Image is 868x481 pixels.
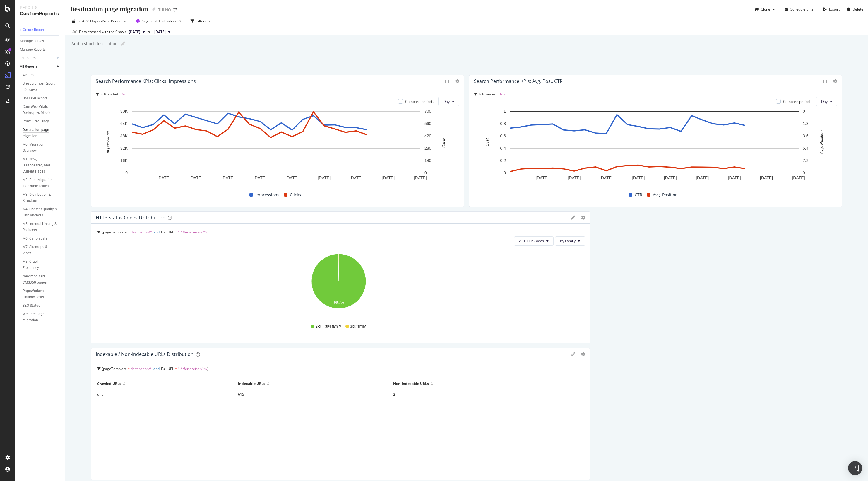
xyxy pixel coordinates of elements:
svg: A chart. [96,250,581,318]
div: Manage Reports [20,47,46,53]
a: Core Web Vitals: Desktop vs Mobile [23,104,61,116]
div: Non-Indexable URLs [393,379,429,388]
text: 0.2 [500,158,506,163]
div: Search Performance KPIs: Avg. Pos., CTR [474,78,563,84]
a: SEO Status [23,303,61,309]
text: [DATE] [632,175,645,180]
span: = [497,92,499,97]
text: [DATE] [189,175,202,180]
button: All HTTP Codes [514,236,554,246]
a: Breadcrumbs Report - Discover [23,81,61,93]
span: Clicks [290,191,301,198]
text: [DATE] [568,175,581,180]
span: No [500,92,505,97]
span: 615 [238,392,244,397]
span: 2025 Aug. 13th [154,29,166,35]
span: = [128,366,130,371]
span: By Family [560,238,576,243]
span: vs Prev. Period [98,18,121,23]
a: Destination page migration [23,127,61,139]
div: TUI NO [158,7,171,13]
div: Search Performance KPIs: Clicks, Impressions [96,78,196,84]
div: Breadcrumbs Report - Discover [23,81,57,93]
span: No [122,92,126,97]
span: Avg. Position [653,191,678,198]
a: Weather page migration [23,311,61,323]
div: API Test [23,72,35,78]
div: Indexable / Non-Indexable URLs Distribution [96,351,194,357]
text: 140 [424,158,432,163]
text: 0 [504,171,506,175]
text: 5.4 [803,146,809,151]
text: CTR [484,138,489,146]
div: arrow-right-arrow-left [173,8,177,12]
div: All Reports [20,64,37,70]
div: Delete [852,7,863,12]
text: [DATE] [696,175,709,180]
button: Day [816,97,837,106]
a: Manage Tables [20,38,61,44]
a: PageWorkers LinkBox Tests [23,288,61,300]
div: gear [581,352,585,356]
a: All Reports [20,64,55,70]
span: 2xx + 304 family [316,324,341,329]
div: Search Performance KPIs: Avg. Pos., CTRIs Branded = NoCompare periodsDayA chart.CTRAvg. Position [469,75,843,207]
svg: A chart. [474,108,835,186]
button: [DATE] [126,28,147,35]
span: Day [821,99,828,104]
span: = [175,230,177,235]
a: Templates [20,55,55,61]
text: [DATE] [760,175,773,180]
span: vs [147,29,152,34]
text: 9 [803,171,805,175]
div: M4: Content Quality & Link Anchors [23,206,57,219]
div: Reports [20,5,60,11]
text: 0.8 [500,122,506,126]
text: Clicks [441,137,446,148]
text: 700 [424,109,432,114]
div: Export [829,7,840,12]
button: By Family [555,236,585,246]
div: Schedule Email [790,7,815,12]
button: Delete [845,5,863,14]
div: Clone [761,7,770,12]
i: Edit report name [121,42,125,46]
a: M1: New, Disappeared, and Current Pages [23,156,61,175]
text: 0 [125,171,128,175]
div: M5: Internal Linking & Redirects [23,221,57,233]
span: = [175,366,177,371]
div: Compare periods [783,99,811,104]
span: Last 28 Days [78,18,98,23]
div: Compare periods [405,99,434,104]
text: [DATE] [382,175,395,180]
text: [DATE] [286,175,299,180]
span: Full URL [161,230,174,235]
span: ^.*/feriereiser/.*$ [178,366,207,371]
text: [DATE] [728,175,741,180]
text: 420 [424,134,432,139]
span: 2 [393,392,395,397]
div: Add a short description [71,41,118,47]
span: destination/* [131,230,152,235]
span: All HTTP Codes [519,238,544,243]
div: M7: Sitemaps & Visits [23,244,55,256]
span: Segment: destination [142,18,176,23]
span: and [153,366,160,371]
text: [DATE] [222,175,234,180]
a: API Test [23,72,61,78]
span: Day [443,99,450,104]
a: Manage Reports [20,47,61,53]
button: [DATE] [152,28,173,35]
text: 3.6 [803,134,809,139]
button: Filters [188,16,213,26]
div: Indexable / Non-Indexable URLs DistributiongeargearpageTemplate = destination/*andFull URL = ^.*/... [91,348,590,480]
span: pageTemplate [103,366,127,371]
a: M0: Migration Overview [23,141,61,154]
div: binoculars [445,79,449,83]
a: M5: Internal Linking & Redirects [23,221,61,233]
text: [DATE] [350,175,363,180]
div: Core Web Vitals: Desktop vs Mobile [23,104,57,116]
a: M2: Post Migration Indexable Issues [23,177,61,189]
